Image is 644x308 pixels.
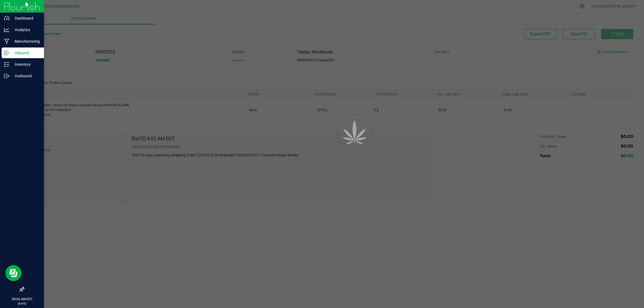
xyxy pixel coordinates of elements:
p: [DATE] [2,302,42,306]
p: Inventory [9,61,42,68]
p: 08:06 AM EDT [2,297,42,302]
p: Dashboard [9,15,42,21]
inline-svg: Manufacturing [4,39,9,44]
inline-svg: Analytics [4,27,9,32]
inline-svg: Inventory [4,62,9,67]
p: Outbound [9,73,42,79]
p: Analytics [9,27,42,33]
iframe: Resource center [5,265,21,281]
p: Inbound [9,50,42,56]
inline-svg: Dashboard [4,16,9,21]
inline-svg: Inbound [4,50,9,56]
inline-svg: Outbound [4,73,9,79]
p: Manufacturing [9,38,42,45]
